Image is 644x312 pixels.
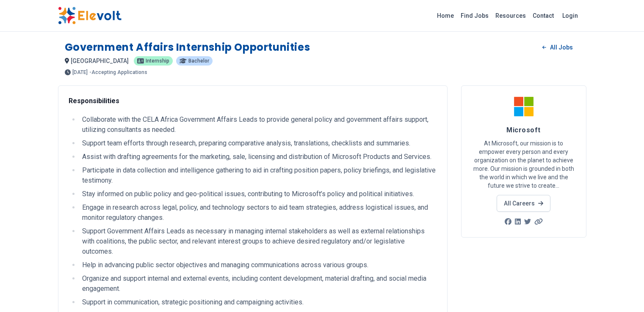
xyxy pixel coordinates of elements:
[80,115,437,135] li: Collaborate with the CELA Africa Government Affairs Leads to provide general policy and governmen...
[89,70,147,75] p: - Accepting Applications
[434,9,457,22] a: Home
[472,139,576,190] p: At Microsoft, our mission is to empower every person and every organization on the planet to achi...
[72,70,88,75] span: [DATE]
[80,152,437,162] li: Assist with drafting agreements for the marketing, sale, licensing and distribution of Microsoft ...
[80,297,437,307] li: Support in communication, strategic positioning and campaigning activities.
[80,203,437,223] li: Engage in research across legal, policy, and technology sectors to aid team strategies, address l...
[58,7,122,25] img: Elevolt
[529,9,557,22] a: Contact
[80,138,437,148] li: Support team efforts through research, preparing comparative analysis, translations, checklists a...
[71,57,129,64] span: [GEOGRAPHIC_DATA]
[69,97,119,105] strong: Responsibilities
[146,58,169,63] span: internship
[188,58,209,63] span: Bachelor
[513,96,534,117] img: Microsoft
[557,7,583,24] a: Login
[457,9,492,22] a: Find Jobs
[80,274,437,294] li: Organize and support internal and external events, including content development, material drafti...
[65,41,310,54] h1: Government Affairs Internship Opportunities
[80,165,437,186] li: Participate in data collection and intelligence gathering to aid in crafting position papers, pol...
[80,260,437,270] li: Help in advancing public sector objectives and managing communications across various groups.
[506,126,540,134] span: Microsoft
[492,9,529,22] a: Resources
[80,189,437,199] li: Stay informed on public policy and geo-political issues, contributing to Microsoft’s policy and p...
[80,226,437,257] li: Support Government Affairs Leads as necessary in managing internal stakeholders as well as extern...
[497,195,550,212] a: All Careers
[536,41,579,54] a: All Jobs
